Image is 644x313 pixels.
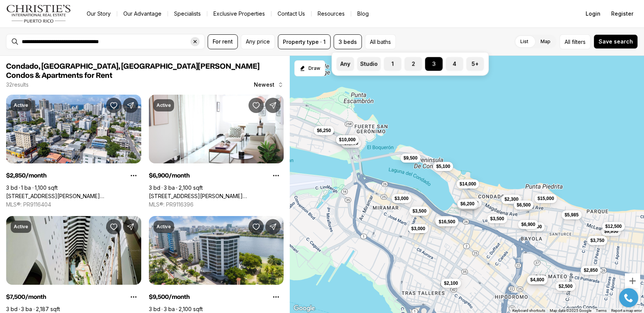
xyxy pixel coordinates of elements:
[395,195,409,202] span: $3,000
[268,168,284,183] button: Property options
[462,198,482,207] button: $5,500
[271,8,311,19] button: Contact Us
[591,237,605,243] span: $3,750
[436,217,458,226] button: $16,500
[611,11,633,17] span: Register
[126,168,141,183] button: Property options
[528,224,542,230] span: $3,500
[611,308,642,313] a: Report a map error
[584,267,598,273] span: $2,850
[157,224,171,230] p: Active
[436,163,450,169] span: $5,100
[6,193,141,200] a: 172 CALLE TAFT #102, SAN JUAN PR, 00907
[594,34,638,49] button: Save search
[123,219,138,234] button: Share Property
[14,102,28,108] p: Active
[596,308,607,313] a: Terms (opens in new tab)
[207,8,271,19] a: Exclusive Properties
[344,140,358,146] span: $5,750
[466,57,484,71] label: 5+
[521,221,536,227] span: $6,900
[534,35,557,48] label: Map
[525,222,545,231] button: $3,500
[123,98,138,113] button: Share Property
[444,280,458,286] span: $2,100
[581,266,601,275] button: $2,850
[149,193,284,200] a: 1359 LUCHETTI ST #5, SAN JUAN PR, 00907
[6,82,29,88] p: 32 results
[457,179,479,188] button: $14,000
[408,224,428,233] button: $3,000
[168,8,207,19] a: Specialists
[314,126,334,135] button: $6,250
[501,194,521,203] button: $2,300
[435,216,455,225] button: $2,700
[458,200,479,209] button: $5,999
[425,57,443,71] label: 3
[518,220,539,229] button: $6,900
[81,8,117,19] a: Our Story
[404,155,418,161] span: $9,500
[339,137,355,143] span: $10,000
[410,207,430,216] button: $3,500
[607,6,638,21] button: Register
[246,39,270,45] span: Any price
[14,224,28,230] p: Active
[514,200,534,210] button: $6,500
[336,135,358,144] button: $10,000
[208,34,238,49] button: For rent
[517,202,531,208] span: $6,500
[117,8,168,19] a: Our Advantage
[278,34,331,49] button: Property type · 1
[555,281,576,290] button: $2,500
[365,34,396,49] button: All baths
[312,8,351,19] a: Resources
[487,214,507,223] button: $3,500
[392,194,412,203] button: $3,000
[527,275,547,284] button: $4,800
[6,5,71,23] img: logo
[560,34,591,49] button: Allfilters
[268,289,284,305] button: Property options
[294,60,325,76] button: Start drawing
[562,210,582,219] button: $5,985
[249,77,288,92] button: Newest
[465,200,479,206] span: $5,500
[625,273,640,289] button: Zoom in
[6,63,260,79] span: Condado, [GEOGRAPHIC_DATA], [GEOGRAPHIC_DATA][PERSON_NAME] Condos & Apartments for Rent
[254,82,274,88] span: Newest
[341,138,361,147] button: $5,750
[249,219,264,234] button: Save Property: 860 ASHFORD AVE #7B
[317,127,331,133] span: $6,250
[457,200,478,209] button: $4,900
[157,102,171,108] p: Active
[384,57,402,71] label: 1
[588,236,608,245] button: $3,750
[599,39,633,45] span: Save search
[441,278,461,287] button: $2,100
[601,226,621,236] button: $9,950
[457,199,478,208] button: $6,200
[550,308,591,313] span: Map data ©2025 Google
[357,57,381,71] label: Studio
[530,277,544,283] span: $4,800
[126,289,141,305] button: Property options
[602,222,625,231] button: $12,500
[439,219,455,225] span: $16,500
[504,196,518,202] span: $2,300
[604,228,618,234] span: $9,950
[190,34,204,49] button: Clear search input
[241,34,275,49] button: Any price
[106,219,121,234] button: Save Property: 550 AVENIDA CONSTITUCION #1507
[213,39,233,45] span: For rent
[400,153,421,163] button: $9,500
[534,194,557,203] button: $15,000
[413,208,427,214] span: $3,500
[490,215,504,221] span: $3,500
[537,195,554,201] span: $15,000
[334,34,362,49] button: 3 beds
[106,98,121,113] button: Save Property: 172 CALLE TAFT #102
[565,38,570,46] span: All
[265,219,281,234] button: Share Property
